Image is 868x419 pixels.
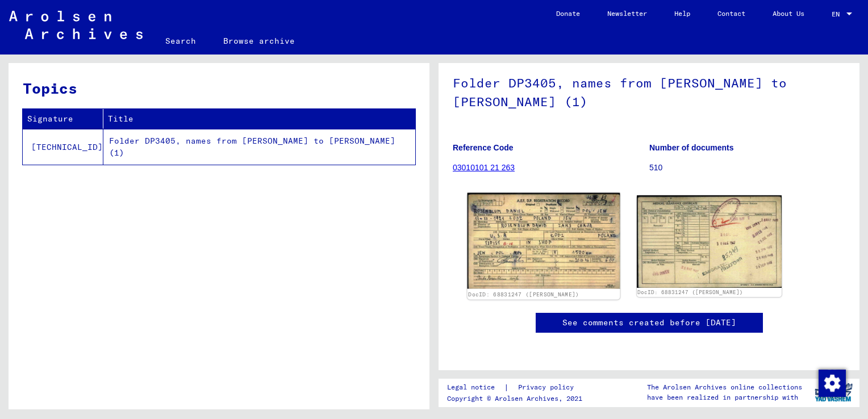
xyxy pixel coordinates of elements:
a: See comments created before [DATE] [562,317,736,329]
h3: Topics [23,77,415,99]
a: 03010101 21 263 [453,163,515,172]
p: The Arolsen Archives online collections [647,382,802,392]
th: Signature [23,109,103,129]
img: 002.jpg [637,195,782,287]
p: Copyright © Arolsen Archives, 2021 [447,393,587,404]
b: Reference Code [453,143,514,152]
p: 510 [649,162,845,174]
img: yv_logo.png [812,378,855,407]
a: DocID: 68831247 ([PERSON_NAME]) [637,289,743,295]
div: Change consent [818,369,845,396]
a: Search [152,27,210,55]
span: EN [832,10,844,18]
a: DocID: 68831247 ([PERSON_NAME]) [468,291,579,298]
a: Privacy policy [509,382,587,393]
a: Browse archive [210,27,308,55]
p: have been realized in partnership with [647,392,802,403]
div: | [447,382,587,393]
img: Change consent [819,370,846,397]
td: Folder DP3405, names from [PERSON_NAME] to [PERSON_NAME] (1) [103,129,415,165]
td: [TECHNICAL_ID] [23,129,103,165]
h1: Folder DP3405, names from [PERSON_NAME] to [PERSON_NAME] (1) [453,57,845,125]
a: Legal notice [447,382,504,393]
img: 001.jpg [468,193,620,289]
b: Number of documents [649,143,734,152]
th: Title [103,109,415,129]
img: Arolsen_neg.svg [9,11,143,39]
